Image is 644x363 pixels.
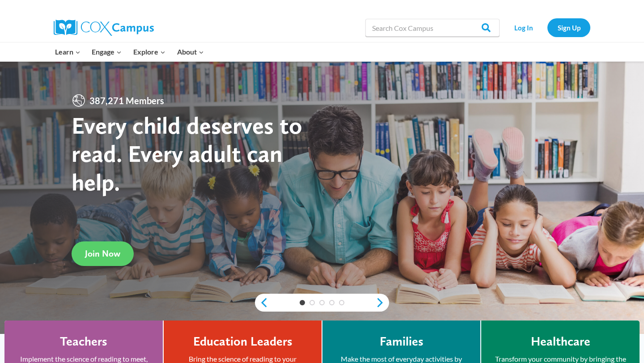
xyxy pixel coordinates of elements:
a: Log In [504,18,543,37]
span: Engage [92,46,122,58]
div: content slider buttons [255,294,389,312]
input: Search Cox Campus [365,19,500,37]
a: 1 [300,300,305,305]
nav: Primary Navigation [49,42,209,61]
a: 2 [309,300,315,305]
h4: Families [380,334,424,349]
span: 387,271 Members [86,93,168,108]
a: 4 [329,300,335,305]
a: Join Now [72,241,134,266]
strong: Every child deserves to read. Every adult can help. [72,111,302,196]
h4: Healthcare [531,334,590,349]
a: 5 [339,300,344,305]
span: Explore [133,46,165,58]
a: Sign Up [547,18,590,37]
a: 3 [319,300,325,305]
span: Learn [55,46,80,58]
span: About [177,46,204,58]
nav: Secondary Navigation [504,18,590,37]
h4: Teachers [60,334,107,349]
h4: Education Leaders [193,334,292,349]
a: next [376,297,389,308]
span: Join Now [85,248,120,259]
img: Cox Campus [54,20,154,36]
a: previous [255,297,268,308]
